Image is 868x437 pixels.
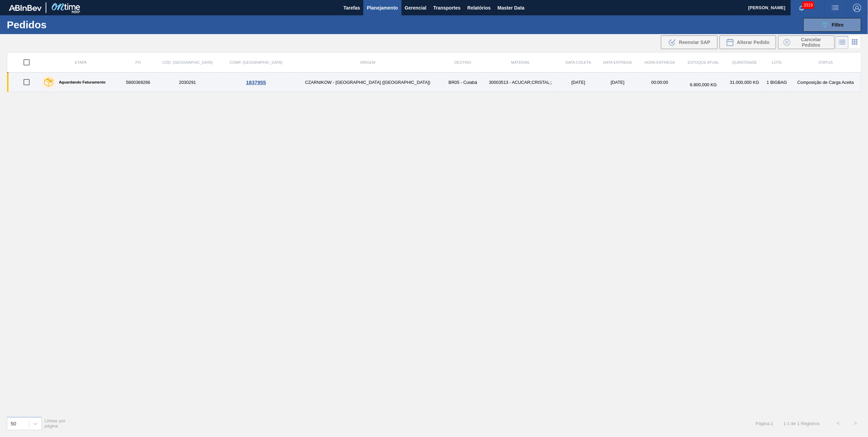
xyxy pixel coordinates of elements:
span: Destino [454,60,471,64]
span: Filtro [832,22,844,28]
td: BR05 - Cuiabá [444,73,481,92]
span: Quantidade [732,60,757,64]
a: Aguardando Faturamento58003692662030291CZARNIKOW - [GEOGRAPHIC_DATA] ([GEOGRAPHIC_DATA])BR05 - Cu... [7,73,861,92]
div: Visão em Lista [836,36,849,49]
img: TNhmsLtSVTkK8tSr43FrP2fwEKptu5GPRR3wAAAABJRU5ErkJggg== [9,5,42,11]
div: Reenviar SAP [661,35,717,49]
td: 2030291 [154,73,221,92]
span: Tarefas [344,4,360,12]
span: Cód. [GEOGRAPHIC_DATA] [162,60,213,64]
span: Comp. [GEOGRAPHIC_DATA] [230,60,282,64]
td: CZARNIKOW - [GEOGRAPHIC_DATA] ([GEOGRAPHIC_DATA]) [291,73,444,92]
button: > [847,415,864,432]
div: Alterar Pedido [720,35,776,49]
span: Reenviar SAP [679,40,710,45]
img: userActions [831,4,839,12]
h1: Pedidos [7,21,113,29]
span: Planejamento [367,4,398,12]
span: 6.800,000 KG [690,82,717,87]
span: Transportes [433,4,460,12]
span: Data coleta [566,60,591,64]
button: < [830,415,847,432]
span: Linhas por página [45,418,66,428]
span: Alterar Pedido [737,40,770,45]
td: Composição de Carga Aceita [790,73,861,92]
span: PO [136,60,141,64]
span: Material [511,60,530,64]
span: Página : 1 [756,421,773,426]
td: 31.000,000 KG [726,73,763,92]
span: Relatórios [467,4,490,12]
span: Origem [360,60,375,64]
span: Gerencial [405,4,427,12]
div: 50 [11,421,16,426]
button: Notificações [791,3,812,13]
div: Cancelar Pedidos em Massa [778,35,835,49]
span: 3319 [802,1,814,9]
td: 30003513 - ACUCAR;CRISTAL;; [481,73,559,92]
td: [DATE] [560,73,597,92]
span: Hora Entrega [645,60,675,64]
img: Logout [853,4,861,12]
span: Data entrega [603,60,632,64]
span: Etapa [75,60,87,64]
span: 1 - 1 de 1 Registros [784,421,820,426]
td: 00:00:00 [638,73,681,92]
span: Estoque atual [688,60,719,64]
td: [DATE] [597,73,638,92]
td: 1 BIGBAG [763,73,790,92]
button: Filtro [803,18,861,32]
div: 1837955 [222,79,290,85]
span: Status [818,60,833,64]
span: Lote [772,60,782,64]
span: Master Data [498,4,524,12]
button: Cancelar Pedidos [778,35,835,49]
span: Cancelar Pedidos [793,37,829,48]
div: Visão em Cards [849,36,861,49]
label: Aguardando Faturamento [56,80,106,84]
td: 5800369266 [122,73,154,92]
